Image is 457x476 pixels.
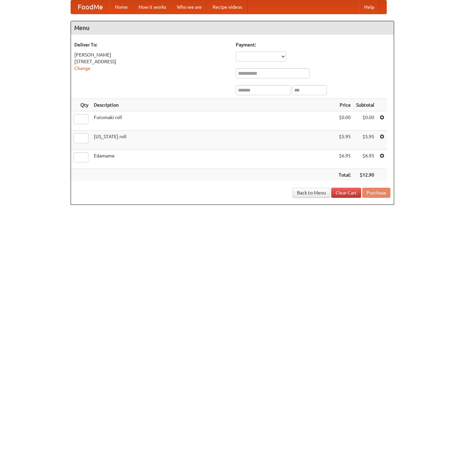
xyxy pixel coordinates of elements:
[336,111,353,131] td: $0.00
[91,150,336,169] td: Edamame
[362,188,390,198] button: Purchase
[331,188,361,198] a: Clear Cart
[336,99,353,111] th: Price
[133,0,172,14] a: How it works
[353,131,377,150] td: $5.95
[71,0,110,14] a: FoodMe
[293,188,330,198] a: Back to Menu
[207,0,247,14] a: Recipe videos
[74,51,229,58] div: [PERSON_NAME]
[74,66,90,71] a: Change
[110,0,133,14] a: Home
[353,169,377,181] th: $12.90
[359,0,380,14] a: Help
[336,131,353,150] td: $5.95
[172,0,207,14] a: Who we are
[74,41,229,48] h5: Deliver To:
[91,99,336,111] th: Description
[236,41,390,48] h5: Payment:
[336,150,353,169] td: $6.95
[353,99,377,111] th: Subtotal
[353,111,377,131] td: $0.00
[336,169,353,181] th: Total:
[353,150,377,169] td: $6.95
[74,58,229,65] div: [STREET_ADDRESS]
[91,131,336,150] td: [US_STATE] roll
[91,111,336,131] td: Futomaki roll
[71,99,91,111] th: Qty
[71,21,394,35] h4: Menu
